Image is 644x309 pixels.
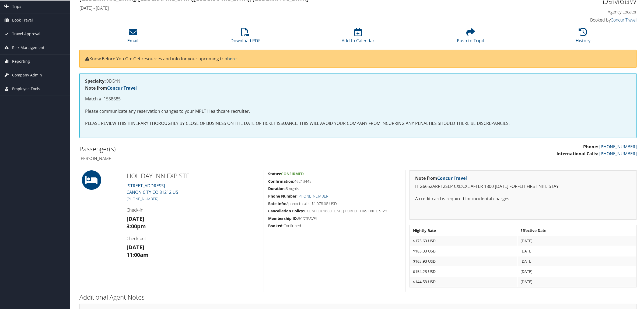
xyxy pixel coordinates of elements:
[268,178,294,183] strong: Confirmation:
[85,78,631,83] h4: OBGYN
[12,13,33,26] span: Book Travel
[268,215,298,220] strong: Membership ID:
[268,185,286,191] strong: Duration:
[127,206,260,212] h4: Check-in
[79,155,354,161] h4: [PERSON_NAME]
[268,201,401,206] h5: Approx total is $1,078.08 USD
[127,251,149,258] strong: 11:00am
[281,171,304,176] span: Confirmed
[127,196,158,201] a: [PHONE_NUMBER]
[410,236,517,245] td: $173.63 USD
[268,223,401,228] h5: Confirmed
[437,175,467,181] a: Concur Travel
[268,208,401,213] h5: CXL AFTER 1800 [DATE] FORFEIT FIRST NITE STAY
[518,276,636,286] td: [DATE]
[85,55,631,62] p: Know Before You Go: Get resources and info for your upcoming trip
[518,225,636,235] th: Effective Date
[611,16,637,22] a: Concur Travel
[503,16,637,22] h4: Booked by
[127,243,144,250] strong: [DATE]
[79,144,354,153] h2: Passenger(s)
[79,292,637,301] h2: Additional Agent Notes
[12,54,30,68] span: Reporting
[297,193,329,198] a: [PHONE_NUMBER]
[85,78,106,83] strong: Specialty:
[342,30,374,43] a: Add to Calendar
[12,40,44,54] span: Risk Management
[415,182,631,189] p: HIG6652ARR12SEP CXL:CXL AFTER 1800 [DATE] FORFEIT FIRST NITE STAY
[268,215,401,221] h5: BCDTRAVEL
[85,107,631,114] p: Please communicate any reservation changes to your MPLT Healthcare recruiter.
[518,256,636,266] td: [DATE]
[599,143,637,149] a: [PHONE_NUMBER]
[127,182,178,195] a: [STREET_ADDRESS]CANON CITY CO 81212 US
[518,236,636,245] td: [DATE]
[599,150,637,156] a: [PHONE_NUMBER]
[503,8,637,14] h4: Agency Locator
[415,195,631,202] p: A credit card is required for incidental charges.
[12,27,40,40] span: Travel Approval
[518,266,636,276] td: [DATE]
[556,150,598,156] strong: International Calls:
[128,30,139,43] a: Email
[12,82,40,95] span: Employee Tools
[415,175,467,181] strong: Note from
[127,171,260,180] h2: HOLIDAY INN EXP STE
[410,276,517,286] td: $144.53 USD
[410,266,517,276] td: $154.23 USD
[583,143,598,149] strong: Phone:
[268,201,286,206] strong: Rate Info:
[85,85,137,90] strong: Note from
[127,222,146,229] strong: 3:00pm
[12,68,42,81] span: Company Admin
[410,246,517,255] td: $183.33 USD
[127,235,260,241] h4: Check-out
[227,55,237,61] a: here
[127,215,144,222] strong: [DATE]
[576,30,591,43] a: History
[410,256,517,266] td: $163.93 USD
[231,30,261,43] a: Download PDF
[268,178,401,184] h5: 46213445
[268,193,297,198] strong: Phone Number:
[268,171,281,176] strong: Status:
[410,225,517,235] th: Nightly Rate
[85,120,631,127] p: PLEASE REVIEW THIS ITINERARY THOROUGHLY BY CLOSE OF BUSINESS ON THE DATE OF TICKET ISSUANCE. THIS...
[518,246,636,255] td: [DATE]
[268,185,401,191] h5: 6 nights
[79,5,495,10] h4: [DATE] - [DATE]
[268,223,283,228] strong: Booked:
[268,208,304,213] strong: Cancellation Policy:
[457,30,484,43] a: Push to Tripit
[85,95,631,102] p: Match #: 1558685
[107,85,137,90] a: Concur Travel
